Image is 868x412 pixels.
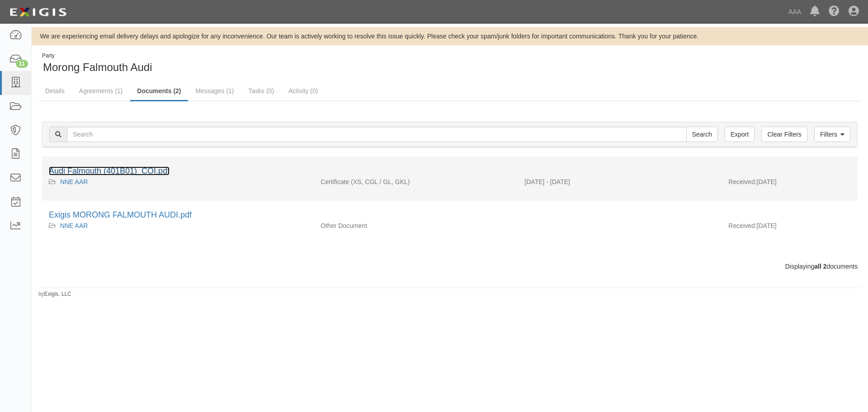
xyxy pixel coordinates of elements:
[43,61,152,73] span: Morong Falmouth Audi
[784,3,806,21] a: AAA
[44,291,71,297] a: Exigis, LLC
[761,127,807,142] a: Clear Filters
[814,263,826,270] b: all 2
[38,290,71,298] small: by
[72,82,129,100] a: Agreements (1)
[49,177,307,186] div: NNE AAR
[518,177,722,186] div: Effective 04/01/2025 - Expiration 04/01/2026
[49,210,192,219] a: Exigis MORONG FALMOUTH AUDI.pdf
[314,177,518,186] div: Excess/Umbrella Liability Commercial General Liability / Garage Liability Garage Keepers Liability
[189,82,241,100] a: Messages (1)
[130,82,188,101] a: Documents (2)
[49,166,170,175] a: Audi Falmouth (401B01)_COI.pdf
[728,221,756,230] p: Received:
[728,177,756,186] p: Received:
[722,177,858,191] div: [DATE]
[35,262,864,271] div: Displaying documents
[49,209,851,221] div: Exigis MORONG FALMOUTH AUDI.pdf
[60,178,88,185] a: NNE AAR
[67,127,687,142] input: Search
[38,82,71,100] a: Details
[686,127,718,142] input: Search
[49,221,307,230] div: NNE AAR
[829,6,840,17] i: Help Center - Complianz
[282,82,325,100] a: Activity (0)
[7,4,69,20] img: logo-5460c22ac91f19d4615b14bd174203de0afe785f0fc80cf4dbbc73dc1793850b.png
[42,52,152,60] div: Party
[38,52,443,75] div: Morong Falmouth Audi
[60,222,88,229] a: NNE AAR
[518,221,722,222] div: Effective - Expiration
[32,32,868,41] div: We are experiencing email delivery delays and apologize for any inconvenience. Our team is active...
[241,82,281,100] a: Tasks (0)
[722,221,858,235] div: [DATE]
[814,127,850,142] a: Filters
[725,127,755,142] a: Export
[49,166,851,177] div: Audi Falmouth (401B01)_COI.pdf
[16,60,28,68] div: 11
[314,221,518,230] div: Other Document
